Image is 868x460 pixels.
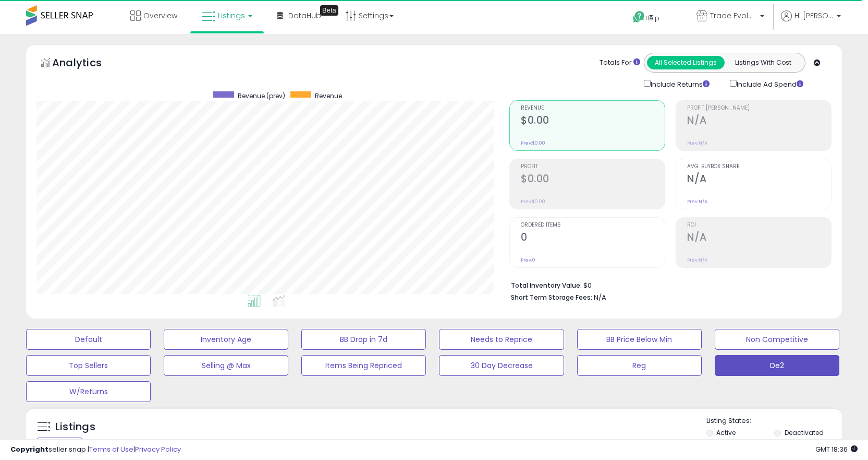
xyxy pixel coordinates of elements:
button: All Selected Listings [647,56,725,69]
p: Listing States: [706,416,842,426]
button: Needs to Reprice [439,329,564,350]
button: W/Returns [26,381,151,402]
h2: N/A [687,231,831,245]
span: Hi [PERSON_NAME] [794,10,834,21]
h2: $0.00 [521,173,665,187]
button: Inventory Age [164,329,288,350]
label: Active [716,428,736,437]
h5: Analytics [52,55,122,73]
i: Get Help [632,10,645,23]
div: Include Ad Spend [722,78,820,90]
button: Listings With Cost [724,56,802,69]
span: Profit [PERSON_NAME] [687,105,831,111]
small: Prev: 0 [521,257,535,263]
div: Include Returns [636,78,722,90]
h2: 0 [521,231,665,245]
small: Prev: N/A [687,140,707,146]
button: BB Price Below Min [577,329,702,350]
label: Deactivated [785,428,824,437]
span: Revenue [521,105,665,111]
button: Non Competitive [715,329,839,350]
span: Listings [218,10,245,21]
h2: $0.00 [521,114,665,128]
small: Prev: N/A [687,198,707,205]
small: Prev: $0.00 [521,198,545,205]
a: Privacy Policy [135,444,181,454]
span: DataHub [288,10,321,21]
li: $0 [511,278,824,291]
h2: N/A [687,114,831,128]
span: Revenue [315,91,342,100]
span: ROI [687,222,831,228]
div: seller snap | | [10,445,181,455]
span: Profit [521,164,665,170]
button: Selling @ Max [164,355,288,376]
button: BB Drop in 7d [301,329,426,350]
span: Ordered Items [521,222,665,228]
strong: Copyright [10,444,48,454]
div: Clear All Filters [36,438,83,447]
div: Totals For [600,58,640,68]
b: Total Inventory Value: [511,281,582,290]
button: Items Being Repriced [301,355,426,376]
span: Avg. Buybox Share [687,164,831,170]
b: Short Term Storage Fees: [511,293,592,302]
div: Tooltip anchor [320,5,338,16]
span: N/A [594,292,606,302]
small: Prev: N/A [687,257,707,263]
a: Terms of Use [89,444,133,454]
span: Trade Evolution US [710,10,757,21]
span: 2025-10-7 18:36 GMT [815,444,858,454]
a: Hi [PERSON_NAME] [781,10,841,34]
button: Default [26,329,151,350]
span: Overview [143,10,177,21]
h5: Listings [55,420,95,434]
button: 30 Day Decrease [439,355,564,376]
a: Help [625,3,680,34]
button: Reg [577,355,702,376]
button: Top Sellers [26,355,151,376]
h2: N/A [687,173,831,187]
small: Prev: $0.00 [521,140,545,146]
button: De2 [715,355,839,376]
span: Help [645,14,659,22]
span: Revenue (prev) [238,91,285,100]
